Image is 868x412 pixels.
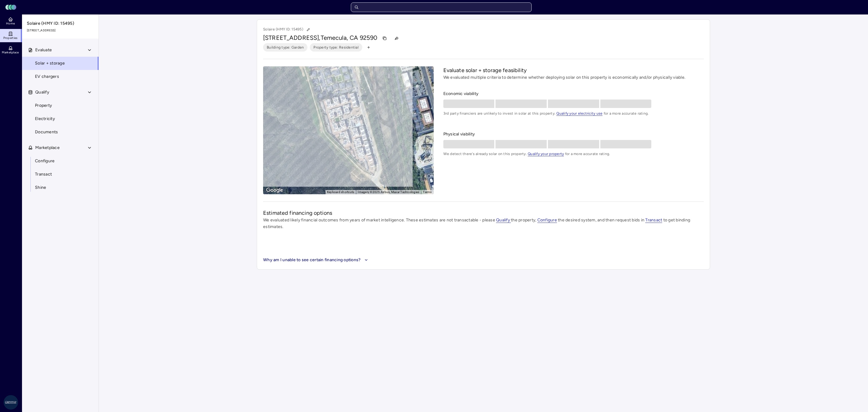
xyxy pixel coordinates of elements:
a: EV chargers [22,70,99,83]
span: Qualify [35,89,49,96]
span: [STREET_ADDRESS] [27,28,94,33]
span: Transact [35,171,52,178]
button: Why am I unable to see certain financing options? [263,257,370,263]
button: Marketplace [22,141,99,154]
button: Building type: Garden [263,43,307,52]
a: Terms (opens in new tab) [423,190,432,194]
span: Solaire (HMY ID: 15495) [27,20,94,27]
a: Qualify your electricity use [556,111,602,116]
span: Shine [35,184,46,191]
button: Qualify [22,86,99,99]
p: We evaluated likely financial outcomes from years of market intelligence. These estimates are not... [263,217,704,230]
a: Configure [22,154,99,168]
a: Transact [645,217,662,223]
span: Documents [35,129,58,135]
span: Temecula, CA 92590 [321,34,378,41]
a: Shine [22,181,99,194]
button: Keyboard shortcuts [327,190,354,194]
span: Physical viability [443,131,704,138]
span: [STREET_ADDRESS], [263,34,321,41]
span: EV chargers [35,73,59,80]
img: Greystar AS [4,395,18,410]
a: Qualify [496,217,511,223]
span: Properties [3,36,18,40]
span: Property [35,102,52,109]
h2: Estimated financing options [263,209,704,217]
span: Marketplace [2,51,19,54]
h2: Evaluate solar + storage feasibility [443,66,704,74]
span: Imagery ©2025 Airbus, Maxar Technologies [358,190,419,194]
button: Evaluate [22,43,99,57]
span: Building type: Garden [267,44,304,50]
span: Qualify your property [528,152,564,156]
a: Documents [22,125,99,139]
span: Configure [35,158,55,164]
span: Marketplace [35,144,60,151]
span: Evaluate [35,47,52,53]
span: Economic viability [443,90,704,97]
a: Open this area in Google Maps (opens a new window) [265,186,285,194]
a: Property [22,99,99,112]
span: We detect there's already solar on this property. for a more accurate rating. [443,151,704,157]
img: Google [265,186,285,194]
span: 3rd party financiers are unlikely to invest in solar at this property. for a more accurate rating. [443,110,704,116]
span: Electricity [35,116,55,122]
a: Qualify your property [528,152,564,156]
p: Solaire (HMY ID: 15495) [263,26,312,33]
span: Solar + storage [35,60,65,67]
a: Electricity [22,112,99,125]
span: Property type: Residential [313,44,359,50]
a: Transact [22,168,99,181]
button: Property type: Residential [310,43,362,52]
a: Solar + storage [22,57,99,70]
a: Configure [537,217,557,223]
p: We evaluated multiple criteria to determine whether deploying solar on this property is economica... [443,74,704,81]
span: Qualify your electricity use [556,111,602,116]
span: Home [6,22,15,25]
